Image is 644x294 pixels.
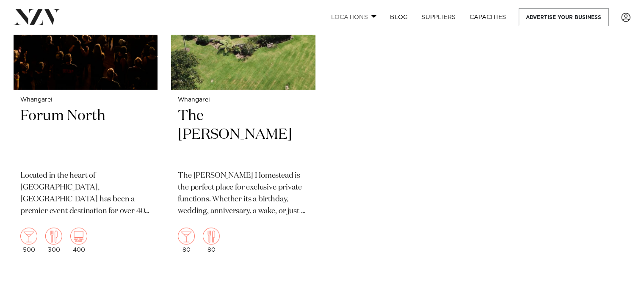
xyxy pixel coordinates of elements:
[45,228,62,253] div: 300
[178,107,308,164] h2: The [PERSON_NAME]
[519,8,608,26] a: Advertise your business
[45,228,62,245] img: dining.png
[415,8,462,26] a: SUPPLIERS
[178,170,308,217] p: The [PERSON_NAME] Homestead is the perfect place for exclusive private functions. Whether its a b...
[20,228,37,253] div: 500
[383,8,415,26] a: BLOG
[20,228,37,245] img: cocktail.png
[14,9,60,25] img: nzv-logo.png
[178,97,308,103] small: Whangarei
[70,228,87,245] img: theatre.png
[203,228,220,253] div: 80
[463,8,513,26] a: Capacities
[20,97,151,103] small: Whangarei
[178,228,195,253] div: 80
[203,228,220,245] img: dining.png
[20,107,151,164] h2: Forum North
[70,228,87,253] div: 400
[178,228,195,245] img: cocktail.png
[20,170,151,217] p: Located in the heart of [GEOGRAPHIC_DATA], [GEOGRAPHIC_DATA] has been a premier event destination...
[324,8,383,26] a: Locations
